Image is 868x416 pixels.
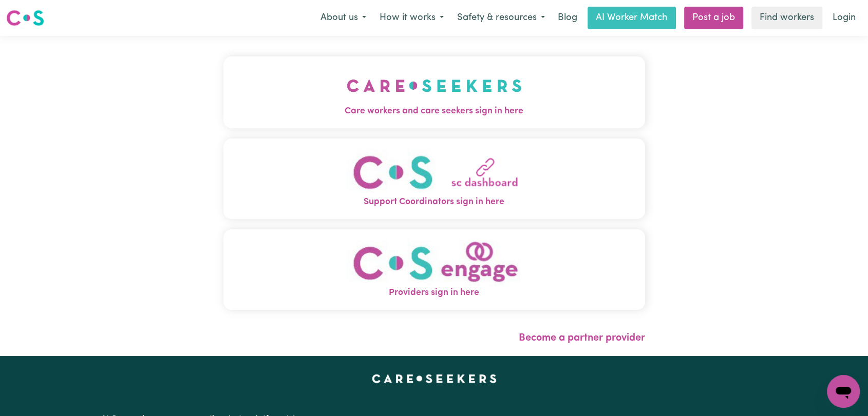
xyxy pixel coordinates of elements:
[519,333,645,343] a: Become a partner provider
[223,195,645,209] span: Support Coordinators sign in here
[6,6,44,30] a: Careseekers logo
[552,7,583,29] a: Blog
[314,7,373,29] button: About us
[223,138,645,219] button: Support Coordinators sign in here
[223,105,645,118] span: Care workers and care seekers sign in here
[6,9,44,27] img: Careseekers logo
[223,229,645,310] button: Providers sign in here
[827,375,860,408] iframe: Button to launch messaging window
[223,56,645,128] button: Care workers and care seekers sign in here
[223,286,645,300] span: Providers sign in here
[372,374,497,383] a: Careseekers home page
[373,7,450,29] button: How it works
[751,7,822,29] a: Find workers
[684,7,743,29] a: Post a job
[588,7,676,29] a: AI Worker Match
[826,7,862,29] a: Login
[450,7,552,29] button: Safety & resources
